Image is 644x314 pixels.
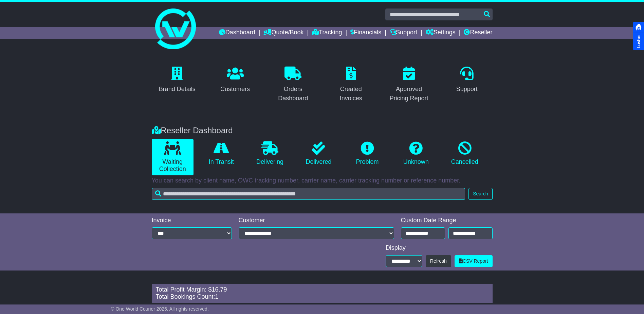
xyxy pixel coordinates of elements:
div: Reseller Dashboard [148,126,496,136]
a: Financials [350,27,381,39]
div: Invoice [152,217,232,224]
a: Problem [346,139,388,168]
div: Custom Date Range [401,217,493,224]
a: Cancelled [444,139,485,168]
span: 16.79 [212,286,227,293]
span: 1 [215,293,219,300]
a: CSV Report [455,255,493,267]
button: Refresh [426,255,451,267]
a: Support [452,64,482,96]
a: Waiting Collection [152,139,194,175]
a: Dashboard [219,27,255,39]
a: Reseller [464,27,492,39]
a: Delivered [298,139,339,168]
div: Customers [220,85,250,94]
a: In Transit [200,139,242,168]
div: Created Invoices [330,85,372,103]
a: Unknown [395,139,437,168]
a: Settings [426,27,456,39]
a: Created Invoices [326,64,377,105]
div: Total Bookings Count: [156,293,489,301]
div: Support [456,85,478,94]
div: Orders Dashboard [272,85,314,103]
div: Brand Details [159,85,196,94]
a: Orders Dashboard [268,64,319,105]
div: Total Profit Margin: $ [156,286,489,294]
button: Search [468,188,492,200]
a: Quote/Book [263,27,303,39]
a: Customers [216,64,254,96]
a: Approved Pricing Report [383,64,435,105]
a: Brand Details [154,64,200,96]
a: Delivering [249,139,291,168]
div: Approved Pricing Report [388,85,430,103]
span: © One World Courier 2025. All rights reserved. [111,306,209,312]
a: Tracking [312,27,342,39]
div: Customer [239,217,394,224]
p: You can search by client name, OWC tracking number, carrier name, carrier tracking number or refe... [152,177,493,185]
div: Display [386,244,493,252]
a: Support [390,27,417,39]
